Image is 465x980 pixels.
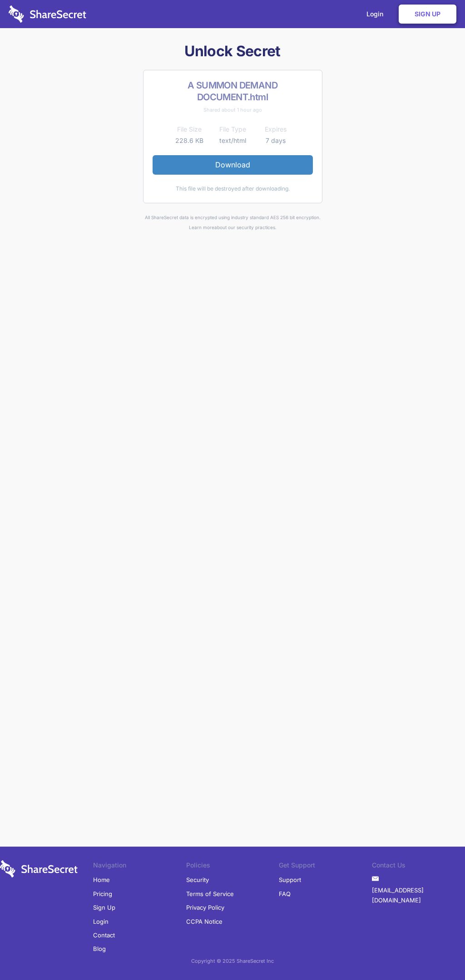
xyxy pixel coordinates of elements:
[372,860,465,873] li: Contact Us
[153,184,313,194] div: This file will be destroyed after downloading.
[186,915,223,928] a: CCPA Notice
[254,124,297,135] th: Expires
[186,860,279,873] li: Policies
[211,135,254,146] td: text/html
[153,155,313,174] a: Download
[186,873,209,887] a: Security
[93,901,115,914] a: Sign Up
[93,860,186,873] li: Navigation
[168,124,211,135] th: File Size
[399,5,456,24] a: Sign Up
[93,915,109,928] a: Login
[189,225,214,230] a: Learn more
[153,105,313,115] div: Shared about 1 hour ago
[279,860,372,873] li: Get Support
[186,901,224,914] a: Privacy Policy
[279,887,291,901] a: FAQ
[93,873,110,887] a: Home
[254,135,297,146] td: 7 days
[279,873,301,887] a: Support
[168,135,211,146] td: 228.6 KB
[153,79,313,103] h2: A SUMMON DEMAND DOCUMENT.html
[93,928,115,942] a: Contact
[372,883,465,907] a: [EMAIL_ADDRESS][DOMAIN_NAME]
[9,5,86,23] img: logo-wordmark-white-trans-d4663122ce5f474addd5e946df7df03e33cb6a1c49d2221995e7729f52c070b2.svg
[211,124,254,135] th: File Type
[93,887,112,901] a: Pricing
[93,942,106,955] a: Blog
[186,887,234,901] a: Terms of Service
